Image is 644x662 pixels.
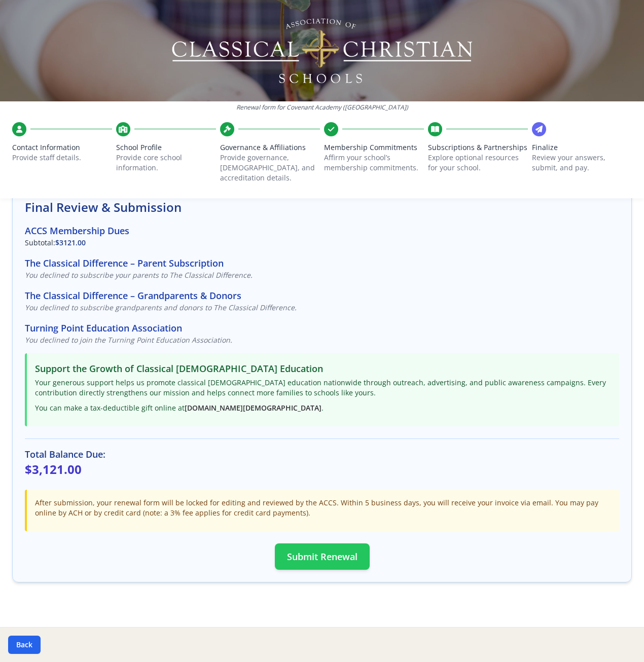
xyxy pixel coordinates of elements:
p: $3,121.00 [25,461,619,477]
h2: Final Review & Submission [25,199,619,215]
h3: The Classical Difference – Grandparents & Donors [25,288,619,303]
span: Subscriptions & Partnerships [428,142,528,153]
h3: ACCS Membership Dues [25,224,619,238]
button: Submit Renewal [275,543,370,570]
p: You can make a tax-deductible gift online at . [35,403,611,413]
p: After submission, your renewal form will be locked for editing and reviewed by the ACCS. Within 5... [35,498,611,518]
h3: The Classical Difference – Parent Subscription [25,256,619,270]
p: Review your answers, submit, and pay. [532,153,632,173]
p: Provide staff details. [12,153,112,163]
span: Governance & Affiliations [220,142,320,153]
span: School Profile [116,142,216,153]
p: You declined to subscribe your parents to The Classical Difference. [25,270,619,280]
p: Your generous support helps us promote classical [DEMOGRAPHIC_DATA] education nationwide through ... [35,378,611,398]
span: $3121.00 [55,238,86,247]
button: Back [8,636,41,654]
p: Provide core school information. [116,153,216,173]
h3: Support the Growth of Classical [DEMOGRAPHIC_DATA] Education [35,361,611,376]
a: [DOMAIN_NAME][DEMOGRAPHIC_DATA] [185,403,321,413]
p: Provide governance, [DEMOGRAPHIC_DATA], and accreditation details. [220,153,320,183]
p: Affirm your school’s membership commitments. [324,153,424,173]
p: Subtotal: [25,238,619,248]
p: You declined to subscribe grandparents and donors to The Classical Difference. [25,303,619,313]
p: Explore optional resources for your school. [428,153,528,173]
span: Membership Commitments [324,142,424,153]
h3: Turning Point Education Association [25,321,619,335]
span: Finalize [532,142,632,153]
h3: Total Balance Due: [25,447,619,461]
p: You declined to join the Turning Point Education Association. [25,335,619,345]
span: Contact Information [12,142,112,153]
img: Logo [170,15,474,86]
